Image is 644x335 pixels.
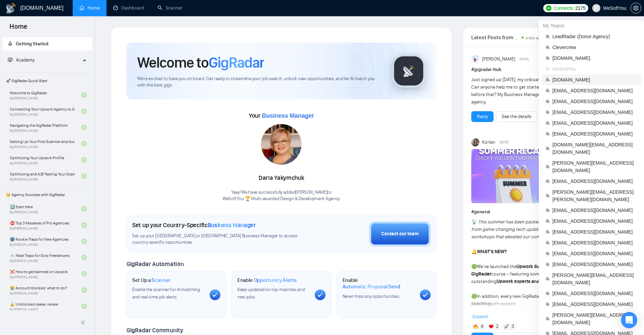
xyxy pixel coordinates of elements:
a: dashboardDashboard [113,5,144,11]
span: Automatic Proposal Send [342,283,400,290]
span: team [546,99,550,103]
a: Optimizing and A/B Testing Your Scanner for Better ResultsBy[PERSON_NAME] [10,169,82,184]
span: Academy [8,57,34,63]
span: team [546,45,550,49]
span: [EMAIL_ADDRESS][DOMAIN_NAME] [552,98,637,105]
span: team [546,194,550,198]
span: team [546,302,550,306]
span: Enable the scanner for AI matching and real-time job alerts. [132,287,200,300]
span: a day ago [526,35,542,40]
span: Opportunity Alerts [254,277,297,284]
span: check-circle [82,207,87,211]
span: team [546,208,550,212]
span: Business Manager [208,221,256,229]
img: 🚀 [504,324,509,329]
span: setting [631,5,641,11]
span: [PERSON_NAME] [482,55,515,63]
span: Your [249,112,314,119]
span: Korlan [482,139,495,146]
span: check-circle [82,288,87,292]
strong: WHAT’S NEW? [477,249,507,255]
span: GigRadar Community [126,327,183,334]
span: check-circle [82,109,87,114]
span: Expand [473,314,488,319]
h1: Set up your Country-Specific [132,221,256,229]
a: ⛔ Top 3 Mistakes of Pro AgenciesBy[PERSON_NAME] [10,218,82,233]
span: team [546,262,550,266]
span: [DOMAIN_NAME][EMAIL_ADDRESS][DOMAIN_NAME] [552,141,637,156]
div: Open Intercom Messenger [621,312,637,328]
span: Scanner [151,277,170,284]
strong: [PERSON_NAME] [478,308,513,314]
a: ❌ How to get banned on UpworkBy[PERSON_NAME] [10,266,82,281]
div: Just signed up [DATE], my onboarding call is not till [DATE]. Can anyone help me to get started t... [471,76,590,106]
span: check-circle [82,255,87,260]
span: GigRadar Automation [126,260,184,268]
span: 3 [511,323,514,330]
a: searchScanner [158,5,183,11]
span: check-circle [82,93,87,97]
div: Daria Yakymchuk [222,172,340,184]
a: 😭 Account blocked: what to do?By[PERSON_NAME] [10,283,82,297]
h1: Welcome to [137,53,264,72]
a: 🌚 Rookie Traps for New AgenciesBy[PERSON_NAME] [10,234,82,249]
span: Home [4,22,33,36]
a: 🔓 Unblocked cases: reviewBy[PERSON_NAME] [10,299,82,314]
span: [EMAIL_ADDRESS][DOMAIN_NAME] [552,261,637,268]
span: [EMAIL_ADDRESS][DOMAIN_NAME] [552,207,637,214]
span: [PERSON_NAME][EMAIL_ADDRESS][DOMAIN_NAME] [552,271,637,286]
span: team [546,110,550,114]
span: Connects: [553,4,574,12]
span: [PERSON_NAME][EMAIL_ADDRESS][PERSON_NAME][DOMAIN_NAME] [552,188,637,203]
span: GigRadar [209,53,264,72]
span: 🚀 GigRadar Quick Start [3,74,91,88]
span: check-circle [82,239,87,244]
span: team [546,317,550,321]
span: team [546,252,550,256]
span: [PERSON_NAME][EMAIL_ADDRESS][DOMAIN_NAME] [552,311,637,326]
span: team [546,179,550,183]
span: check-circle [82,125,87,130]
span: team [546,241,550,245]
img: 🔥 [473,324,478,329]
span: team [546,132,550,136]
span: [EMAIL_ADDRESS][DOMAIN_NAME] [552,130,637,138]
span: team [546,56,550,60]
span: [DOMAIN_NAME] [552,54,637,62]
span: We're excited to have you on board. Get ready to streamline your job search, unlock new opportuni... [137,76,381,89]
a: Setting Up Your First Scanner and Auto-BidderBy[PERSON_NAME] [10,136,82,151]
span: 📡 [471,219,477,225]
li: Getting Started [2,37,92,51]
p: WeSoftYou 🏆 Multi-awarded Design & Development Agency . [222,196,340,202]
img: ❤️ [489,324,494,329]
span: team [546,146,550,150]
span: Clevercrew [552,44,637,51]
span: check-circle [82,158,87,162]
span: [EMAIL_ADDRESS][DOMAIN_NAME] [552,250,637,257]
div: My Teams [539,20,644,31]
span: WeSoftYou [552,65,637,73]
img: upwork-logo.png [546,5,551,11]
span: [DATE] [500,139,509,145]
span: [DOMAIN_NAME] [552,76,637,83]
span: 4 [481,323,483,330]
span: [EMAIL_ADDRESS][DOMAIN_NAME] [552,177,637,185]
span: [EMAIL_ADDRESS][DOMAIN_NAME] [552,290,637,297]
button: Reply [471,111,494,122]
strong: [PERSON_NAME] [521,308,556,314]
span: user [594,6,599,10]
span: check-circle [82,141,87,146]
img: logo [5,3,16,14]
h1: Enable [237,277,297,284]
h1: Enable [342,277,414,290]
h1: # gigradar-hub [471,66,619,73]
img: Anisuzzaman Khan [471,55,479,63]
span: Getting Started [16,41,48,47]
a: setting [630,5,641,11]
span: [EMAIL_ADDRESS][DOMAIN_NAME] [552,217,637,225]
a: See the details [502,113,531,120]
span: team [546,230,550,234]
span: team [546,121,550,125]
span: [EMAIL_ADDRESS][DOMAIN_NAME] [552,119,637,127]
span: fund-projection-screen [8,57,13,62]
